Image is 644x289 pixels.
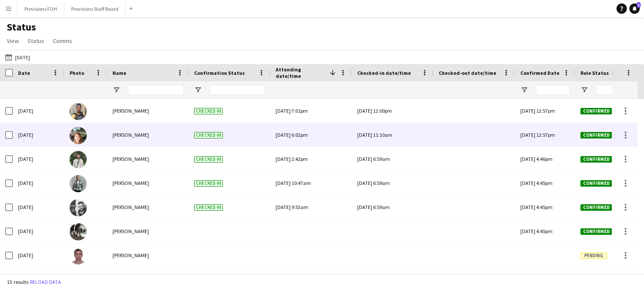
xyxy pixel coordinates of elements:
div: [DATE] [13,147,64,171]
span: Comms [53,37,72,45]
span: [PERSON_NAME] [112,228,149,234]
button: Reload data [28,277,63,287]
button: Open Filter Menu [112,86,120,94]
div: [DATE] 12:57pm [515,99,575,123]
div: [DATE] 9:53am [276,195,347,219]
button: Open Filter Menu [520,86,528,94]
span: Checked-in [194,156,223,163]
button: Open Filter Menu [194,86,202,94]
div: [DATE] [13,243,64,267]
span: [PERSON_NAME] [112,132,149,138]
span: [PERSON_NAME] [112,108,149,114]
span: Confirmed [580,156,612,163]
img: Dustin Gallagher [70,223,87,240]
span: [PERSON_NAME] [112,204,149,210]
button: Provisions FOH [18,0,64,17]
div: [DATE] [13,171,64,195]
span: Checked-in [194,180,223,187]
button: Open Filter Menu [580,86,588,94]
span: Checked-in date/time [357,70,411,76]
input: Confirmed Date Filter Input [536,85,570,95]
img: Daniel Akindun [70,103,87,120]
span: [PERSON_NAME] [112,156,149,162]
img: Evan Sheldon [70,199,87,216]
div: [DATE] 10:47am [276,171,347,195]
div: [DATE] 4:45pm [515,219,575,243]
div: [DATE] 6:02pm [276,123,347,147]
div: [DATE] 11:10am [357,123,428,147]
div: [DATE] 7:01pm [276,99,347,123]
span: Date [18,70,30,76]
span: Confirmation Status [194,70,245,76]
div: [DATE] [13,123,64,147]
img: Dijana Posavec [70,127,87,144]
span: Confirmed Date [520,70,559,76]
span: Checked-in [194,132,223,138]
div: [DATE] [13,99,64,123]
button: Provisions Staff Board [64,0,126,17]
span: [PERSON_NAME] [112,180,149,186]
span: Confirmed [580,204,612,211]
span: View [7,37,19,45]
div: [DATE] 6:59am [357,147,428,171]
img: Yevhenii Yatsenko [70,247,87,264]
span: Status [27,37,44,45]
span: Pending [580,252,607,259]
input: Role Status Filter Input [596,85,630,95]
span: Role Status [580,70,609,76]
input: Name Filter Input [128,85,184,95]
span: Confirmed [580,132,612,138]
span: Name [112,70,126,76]
div: [DATE] 4:46pm [515,147,575,171]
input: Confirmation Status Filter Input [210,85,265,95]
span: Checked-in [194,204,223,211]
span: [PERSON_NAME] [112,252,149,258]
span: Confirmed [580,180,612,187]
a: View [3,35,22,46]
div: [DATE] 12:57pm [515,123,575,147]
div: [DATE] 6:59am [357,195,428,219]
span: Confirmed [580,228,612,235]
span: Confirmed [580,108,612,114]
div: [DATE] 4:45pm [515,195,575,219]
div: [DATE] 12:00pm [357,99,428,123]
div: [DATE] [13,219,64,243]
div: [DATE] 4:45pm [515,171,575,195]
span: Checked-out date/time [439,70,496,76]
div: [DATE] 6:59am [357,171,428,195]
div: [DATE] 2:42pm [276,147,347,171]
button: [DATE] [3,52,32,62]
div: [DATE] [13,195,64,219]
span: 3 [637,2,641,8]
a: Status [24,35,48,46]
span: Attending date/time [276,66,326,79]
img: Dev Patel [70,175,87,192]
a: Comms [49,35,76,46]
img: Ruslan Kravchuk [70,151,87,168]
a: 3 [629,3,640,14]
span: Photo [70,70,84,76]
span: Checked-in [194,108,223,114]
